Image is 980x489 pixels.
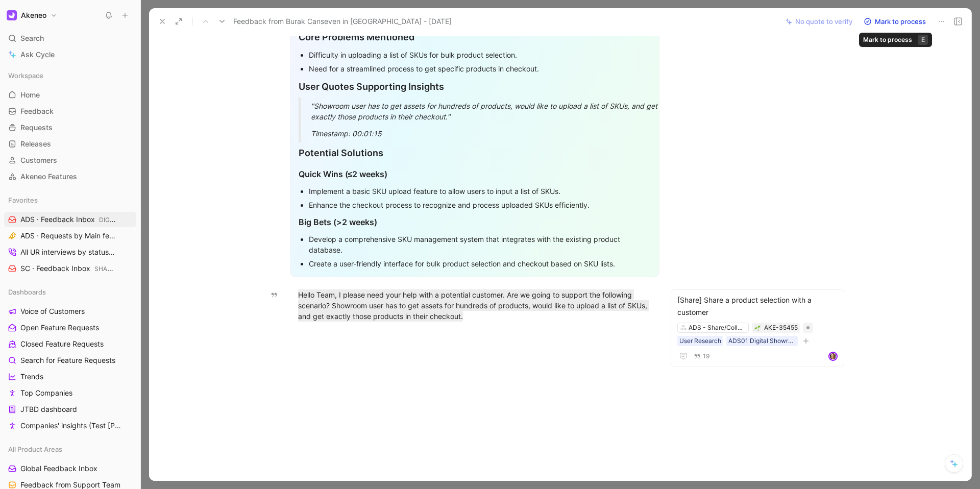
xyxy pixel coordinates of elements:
[309,234,651,255] div: Develop a comprehensive SKU management system that integrates with the existing product database.
[20,231,119,241] span: ADS · Requests by Main feature
[863,35,912,45] div: Mark to process
[299,30,651,44] div: Core Problems Mentioned
[20,323,99,333] span: Open Feature Requests
[4,261,136,276] a: SC · Feedback InboxSHARED CATALOGS
[4,120,136,135] a: Requests
[689,323,746,333] div: ADS - Share/Collaborate
[311,101,663,122] div: "Showroom user has to get assets for hundreds of products, would like to upload a list of SKUs, a...
[4,385,136,401] a: Top Companies
[309,63,651,74] div: Need for a streamlined process to get specific products in checkout.
[233,15,452,28] span: Feedback from Burak Canseven in [GEOGRAPHIC_DATA] - [DATE]
[299,146,651,160] div: Potential Solutions
[20,463,97,474] span: Global Feedback Inbox
[4,284,136,300] div: Dashboards
[4,320,136,335] a: Open Feature Requests
[20,404,77,414] span: JTBD dashboard
[728,336,796,346] div: ADS01 Digital Showroom
[8,70,43,81] span: Workspace
[754,324,761,331] button: 🌱
[4,402,136,417] a: JTBD dashboard
[4,47,136,62] a: Ask Cycle
[20,372,43,382] span: Trends
[8,287,46,297] span: Dashboards
[20,32,44,44] span: Search
[94,265,154,273] span: SHARED CATALOGS
[4,353,136,368] a: Search for Feature Requests
[4,169,136,184] a: Akeneo Features
[20,263,116,274] span: SC · Feedback Inbox
[4,418,136,433] a: Companies' insights (Test [PERSON_NAME])
[703,353,710,359] span: 19
[309,186,651,197] div: Implement a basic SKU upload feature to allow users to input a list of SKUs.
[4,461,136,476] a: Global Feedback Inbox
[20,172,77,182] span: Akeneo Features
[4,212,136,227] a: ADS · Feedback InboxDIGITAL SHOWROOM
[4,244,136,260] a: All UR interviews by statusAll Product Areas
[299,168,651,180] div: Quick Wins (≤2 weeks)
[4,336,136,352] a: Closed Feature Requests
[99,216,162,224] span: DIGITAL SHOWROOM
[298,289,649,322] mark: Hello Team, I please need your help with a potential customer. Are we going to support the follow...
[20,123,53,133] span: Requests
[20,214,117,225] span: ADS · Feedback Inbox
[299,216,651,228] div: Big Bets (>2 weeks)
[4,284,136,433] div: DashboardsVoice of CustomersOpen Feature RequestsClosed Feature RequestsSearch for Feature Reques...
[20,247,117,258] span: All UR interviews by status
[4,31,136,46] div: Search
[4,304,136,319] a: Voice of Customers
[4,228,136,243] a: ADS · Requests by Main feature
[4,8,60,22] button: AkeneoAkeneo
[309,258,651,269] div: Create a user-friendly interface for bulk product selection and checkout based on SKU lists.
[309,50,651,60] div: Difficulty in uploading a list of SKUs for bulk product selection.
[679,336,721,346] div: User Research
[8,444,62,454] span: All Product Areas
[299,80,651,93] div: User Quotes Supporting Insights
[4,442,136,457] div: All Product Areas
[20,388,72,398] span: Top Companies
[20,339,104,349] span: Closed Feature Requests
[829,353,837,360] img: avatar
[4,87,136,103] a: Home
[677,294,838,319] div: [Share] Share a product selection with a customer
[20,139,51,149] span: Releases
[918,35,928,45] div: E
[4,192,136,208] div: Favorites
[4,136,136,152] a: Releases
[4,68,136,83] div: Workspace
[4,104,136,119] a: Feedback
[311,129,382,138] em: Timestamp: 00:01:15
[859,14,930,29] button: Mark to process
[7,10,17,20] img: Akeneo
[4,369,136,384] a: Trends
[8,195,38,205] span: Favorites
[21,11,46,20] h1: Akeneo
[20,155,57,165] span: Customers
[20,90,40,100] span: Home
[20,355,115,365] span: Search for Feature Requests
[20,106,54,116] span: Feedback
[20,306,85,316] span: Voice of Customers
[309,200,651,210] div: Enhance the checkout process to recognize and process uploaded SKUs efficiently.
[754,325,761,331] img: 🌱
[20,421,125,431] span: Companies' insights (Test [PERSON_NAME])
[692,351,712,362] button: 19
[781,14,857,29] button: No quote to verify
[20,48,55,61] span: Ask Cycle
[764,323,798,333] div: AKE-35455
[4,153,136,168] a: Customers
